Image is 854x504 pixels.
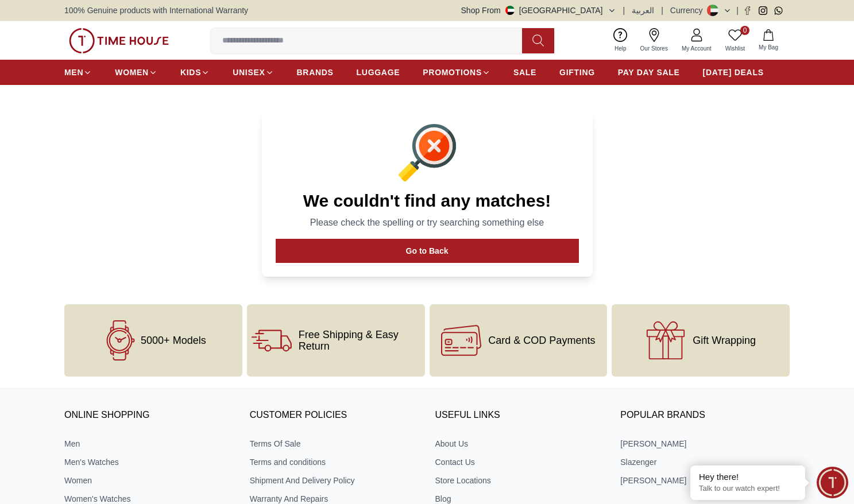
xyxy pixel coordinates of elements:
h3: ONLINE SHOPPING [64,407,234,424]
a: Men [64,438,234,449]
a: PAY DAY SALE [618,62,680,83]
a: Shipment And Delivery Policy [250,475,419,486]
a: About Us [435,438,605,449]
button: Shop From[GEOGRAPHIC_DATA] [461,5,616,16]
button: Go to Back [276,239,579,263]
span: 5000+ Models [141,335,206,346]
span: PROMOTIONS [423,67,482,78]
p: Please check the spelling or try searching something else [276,216,579,230]
a: BRANDS [297,62,334,83]
img: United Arab Emirates [505,6,515,15]
a: Terms Of Sale [250,438,419,449]
span: Wishlist [721,44,749,53]
a: Whatsapp [774,6,783,15]
a: Women [64,475,234,486]
span: BRANDS [297,67,334,78]
div: Chat Widget [817,467,848,498]
span: LUGGAGE [357,67,400,78]
span: Card & COD Payments [488,335,595,346]
a: Instagram [759,6,767,15]
div: Currency [670,5,708,16]
span: Help [610,44,631,53]
a: [PERSON_NAME] [620,438,790,449]
span: 0 [740,26,749,35]
a: SALE [513,62,536,83]
span: 100% Genuine products with International Warranty [64,5,248,16]
a: Terms and conditions [250,456,419,468]
a: Contact Us [435,456,605,468]
a: Our Stores [633,26,675,55]
span: MEN [64,67,83,78]
a: [PERSON_NAME] [620,475,790,486]
span: My Account [677,44,716,53]
a: LUGGAGE [357,62,400,83]
span: Gift Wrapping [693,335,756,346]
span: My Bag [754,43,783,52]
button: My Bag [752,27,785,54]
h1: We couldn't find any matches! [276,191,579,211]
span: GIFTING [559,67,595,78]
img: ... [69,28,169,53]
a: KIDS [180,62,210,83]
span: WOMEN [115,67,149,78]
a: 0Wishlist [718,26,752,55]
a: UNISEX [233,62,273,83]
span: | [623,5,625,16]
span: PAY DAY SALE [618,67,680,78]
span: SALE [513,67,536,78]
a: GIFTING [559,62,595,83]
a: Help [608,26,633,55]
span: [DATE] DEALS [703,67,764,78]
h3: USEFUL LINKS [435,407,605,424]
a: Store Locations [435,475,605,486]
p: Talk to our watch expert! [699,484,797,494]
h3: CUSTOMER POLICIES [250,407,419,424]
span: Our Stores [636,44,673,53]
span: KIDS [180,67,201,78]
a: Facebook [743,6,752,15]
a: Men's Watches [64,456,234,468]
h3: Popular Brands [620,407,790,424]
a: Slazenger [620,456,790,468]
span: Free Shipping & Easy Return [299,329,420,352]
span: | [736,5,739,16]
span: | [661,5,663,16]
div: Hey there! [699,471,797,483]
button: العربية [632,5,654,16]
a: WOMEN [115,62,157,83]
a: PROMOTIONS [423,62,490,83]
a: [DATE] DEALS [703,62,764,83]
a: MEN [64,62,92,83]
span: UNISEX [233,67,265,78]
